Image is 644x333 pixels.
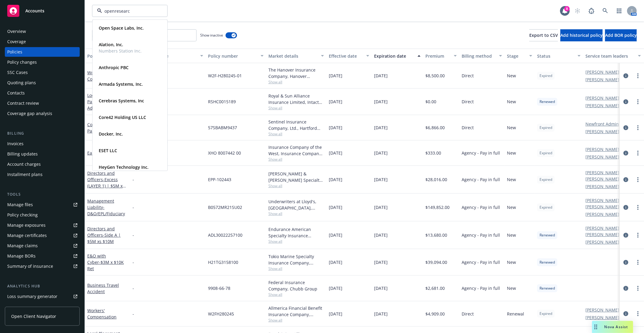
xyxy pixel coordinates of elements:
span: $13,680.00 [425,232,447,238]
span: Show all [268,292,324,297]
a: Quoting plans [5,78,80,88]
div: Contract review [7,98,39,108]
span: ADL30022257100 [208,232,242,238]
span: Expired [540,205,552,210]
a: [PERSON_NAME] [585,95,619,101]
a: Search [599,5,611,17]
span: [DATE] [374,124,388,131]
span: 57SBABM9437 [208,124,237,131]
a: Account charges [5,159,80,169]
button: Add BOR policy [605,29,637,41]
div: Expiration date [374,53,414,59]
span: Agency - Pay in full [462,204,500,210]
span: $333.00 [425,150,441,156]
a: [PERSON_NAME] [585,128,619,135]
span: EPP-102443 [208,176,231,183]
span: New [507,204,516,210]
span: [DATE] [329,72,342,79]
div: Status [537,53,574,59]
a: Directors and Officers [87,170,125,195]
span: - [133,311,134,317]
a: more [634,124,642,131]
a: circleInformation [622,232,630,239]
span: [DATE] [374,259,388,265]
span: Expired [540,177,552,182]
a: Newfront Admin [585,121,619,127]
span: New [507,176,516,183]
strong: Docker, Inc. [99,131,123,137]
a: Manage exposures [5,220,80,230]
div: Policy details [87,53,121,59]
div: 8 [564,6,570,11]
button: Policy number [206,49,266,63]
button: Policy details [85,49,130,63]
span: Expired [540,125,552,130]
div: Royal & Sun Alliance Insurance Limited, Intact Insurance [268,93,324,105]
a: Installment plans [5,170,80,179]
span: - Excess (LAYER 1) | $5M xs $5M [87,177,126,195]
span: Show all [268,266,324,271]
a: Workers' Compensation [87,308,117,320]
div: Coverage gap analysis [7,109,52,118]
span: Agency - Pay in full [462,150,500,156]
a: Coverage [5,37,80,46]
span: Agency - Pay in full [462,176,500,183]
a: Accounts [5,2,80,19]
a: circleInformation [622,285,630,292]
span: Show all [268,239,324,244]
span: [DATE] [329,311,342,317]
div: Invoices [7,139,24,149]
div: Loss summary generator [7,292,57,301]
span: XHO 8007442 00 [208,150,241,156]
strong: Alation, Inc. [99,42,123,47]
a: more [634,285,642,292]
div: Manage files [7,200,33,210]
button: Effective date [326,49,372,63]
a: Contract review [5,98,80,108]
span: [DATE] [374,204,388,210]
a: [PERSON_NAME] [585,146,619,152]
a: [PERSON_NAME] [585,307,619,313]
div: Policy checking [7,210,38,220]
span: Agency - Pay in full [462,285,500,291]
span: - [133,259,134,265]
a: Manage BORs [5,251,80,261]
span: [DATE] [374,150,388,156]
span: Direct [462,72,474,79]
a: Workers' Compensation [87,70,117,82]
a: Policy checking [5,210,80,220]
span: Expired [540,73,552,78]
div: Summary of insurance [7,261,53,271]
a: Local Placement [87,92,125,123]
span: Direct [462,124,474,131]
div: Installment plans [7,170,43,179]
a: more [634,149,642,157]
span: [DATE] [329,204,342,210]
div: Billing method [462,53,495,59]
span: [DATE] [329,176,342,183]
strong: Armada Systems, Inc. [99,81,143,87]
button: Market details [266,49,326,63]
div: Drag to move [592,321,600,333]
span: Expired [540,311,552,316]
span: [DATE] [374,285,388,291]
a: Directors and Officers [87,226,121,244]
a: Contacts [5,88,80,98]
span: Show all [268,318,324,323]
span: - D&O/EPL/Fiduciary [87,204,125,216]
span: RSHC0015189 [208,98,236,105]
span: Direct [462,311,474,317]
span: $28,016.00 [425,176,447,183]
div: Stage [507,53,526,59]
a: Start snowing [572,5,584,17]
div: Premium [425,53,450,59]
strong: Open Space Labs, Inc. [99,25,144,31]
a: circleInformation [622,124,630,131]
div: Service team leaders [585,53,634,59]
span: - [133,285,134,291]
span: [DATE] [329,124,342,131]
span: Show all [268,183,324,188]
a: more [634,176,642,183]
div: Account charges [7,159,41,169]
